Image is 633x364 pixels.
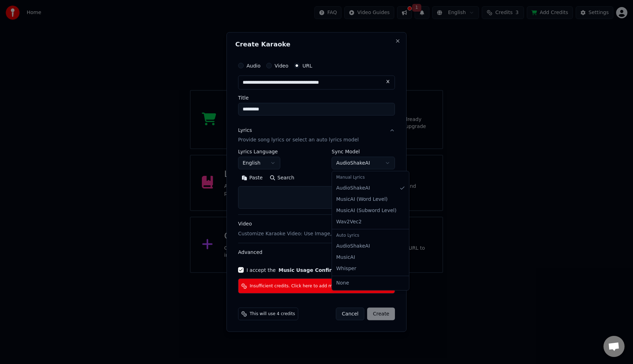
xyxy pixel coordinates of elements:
div: Manual Lyrics [333,173,408,183]
span: MusicAI [336,254,355,261]
span: AudioShakeAI [336,243,370,250]
span: None [336,280,349,287]
span: AudioShakeAI [336,185,370,192]
span: MusicAI ( Word Level ) [336,196,388,203]
span: Whisper [336,265,356,272]
div: Auto Lyrics [333,231,408,241]
span: MusicAI ( Subword Level ) [336,207,396,214]
span: Wav2Vec2 [336,218,362,225]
